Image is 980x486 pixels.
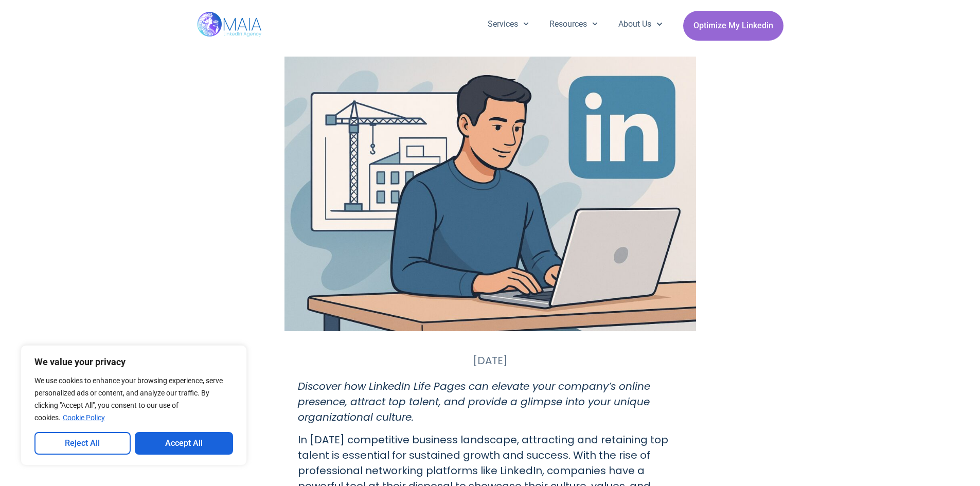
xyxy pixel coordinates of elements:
em: Discover how LinkedIn Life Pages can elevate your company’s online presence, attract top talent, ... [298,379,650,424]
a: About Us [608,11,672,38]
nav: Menu [477,11,673,38]
a: Resources [539,11,608,38]
time: [DATE] [473,353,508,368]
p: We use cookies to enhance your browsing experience, serve personalized ads or content, and analyz... [34,374,233,424]
a: [DATE] [473,353,508,368]
p: We value your privacy [34,356,233,368]
span: Optimize My Linkedin [693,16,773,35]
a: Cookie Policy [62,413,105,422]
div: We value your privacy [21,345,247,465]
button: Reject All [34,432,131,455]
button: Accept All [135,432,234,455]
a: Services [477,11,539,38]
a: Optimize My Linkedin [683,11,783,41]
